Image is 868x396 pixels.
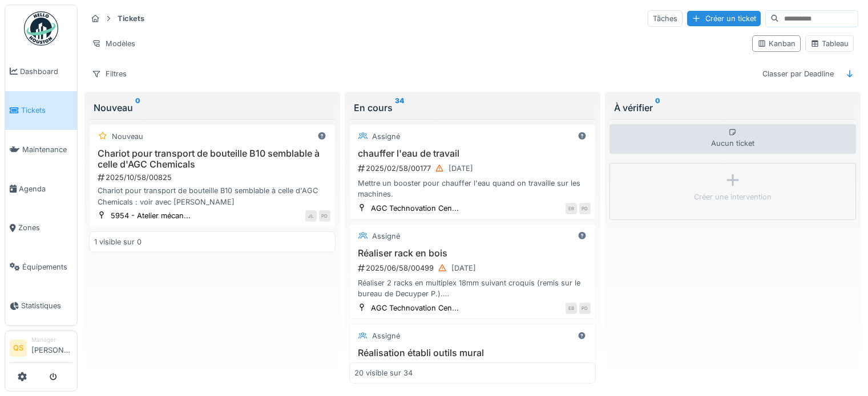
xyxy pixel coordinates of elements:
div: 2025/06/58/00479 [357,361,591,375]
div: Aucun ticket [609,124,856,154]
div: Nouveau [94,101,331,115]
li: QS [10,340,27,357]
a: Statistiques [5,287,77,326]
span: Agenda [19,183,72,194]
div: [DATE] [449,163,473,174]
div: 20 visible sur 34 [354,368,413,378]
div: JL [305,210,317,222]
div: Mettre un booster pour chauffer l'eau quand on travaille sur les machines. [354,178,591,199]
div: 1 visible sur 0 [94,236,142,247]
div: 2025/06/58/00499 [357,261,591,275]
div: En cours [354,101,591,115]
li: [PERSON_NAME] [31,336,72,360]
a: Agenda [5,169,77,209]
span: Zones [18,222,72,233]
div: Tâches [648,10,683,27]
div: EB [566,303,577,314]
div: Nouveau [112,131,143,142]
div: À vérifier [614,101,851,115]
span: Dashboard [20,66,72,77]
span: Équipements [22,262,72,272]
img: Badge_color-CXgf-gQk.svg [24,11,58,46]
div: AGC Technovation Cen... [371,303,459,313]
h3: Réaliser rack en bois [354,248,591,259]
div: ER [566,203,577,214]
div: Classer par Deadline [757,66,839,82]
div: 2025/02/58/00177 [357,161,591,175]
h3: Chariot pour transport de bouteille B10 semblable à celle d'AGC Chemicals [94,148,330,170]
div: 5954 - Atelier mécan... [111,210,191,221]
a: QS Manager[PERSON_NAME] [10,336,72,363]
strong: Tickets [113,13,149,24]
div: Créer une intervention [694,191,772,202]
a: Équipements [5,247,77,287]
div: [DATE] [451,263,476,273]
div: PD [579,303,591,314]
div: Chariot pour transport de bouteille B10 semblable à celle d'AGC Chemicals : voir avec [PERSON_NAME] [94,185,330,207]
span: Statistiques [21,300,72,311]
sup: 0 [655,101,660,115]
div: 2025/10/58/00825 [96,172,330,183]
div: PD [319,210,330,222]
div: AGC Technovation Cen... [371,203,459,214]
div: Manager [31,336,72,344]
a: Tickets [5,91,77,130]
div: Réaliser 2 racks en multiplex 18mm suivant croquis (remis sur le bureau de Decuyper P.). Attentio... [354,277,591,299]
div: PD [579,203,591,214]
div: Assigné [372,231,400,242]
div: Assigné [372,330,400,341]
a: Maintenance [5,130,77,169]
div: Filtres [87,66,132,82]
a: Dashboard [5,52,77,91]
span: Tickets [21,105,72,116]
div: Créer un ticket [687,11,761,26]
sup: 34 [395,101,404,115]
div: Tableau [810,38,849,49]
div: Modèles [87,35,140,52]
div: Kanban [757,38,796,49]
h3: Réalisation établi outils mural [354,348,591,358]
sup: 0 [135,101,140,115]
h3: chauffer l'eau de travail [354,148,591,159]
span: Maintenance [22,144,72,155]
a: Zones [5,208,77,247]
div: Assigné [372,131,400,142]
